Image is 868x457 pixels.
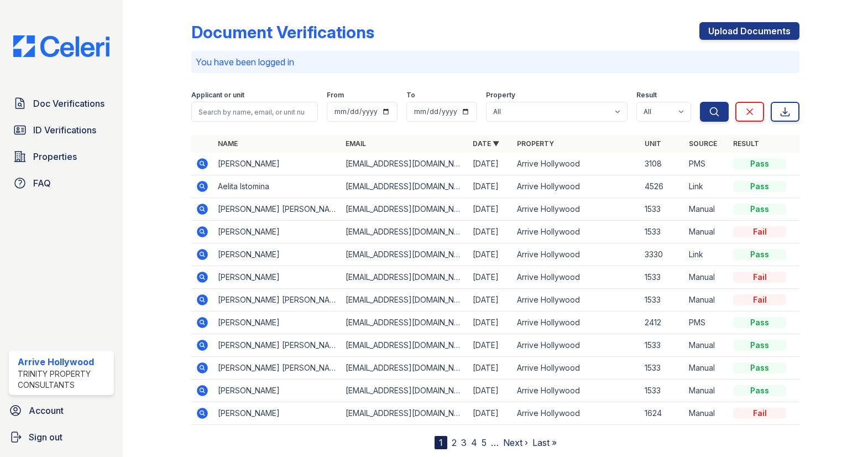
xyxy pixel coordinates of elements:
span: … [491,436,499,449]
td: [PERSON_NAME] [213,266,341,289]
td: [EMAIL_ADDRESS][DOMAIN_NAME] [341,289,469,311]
td: 1533 [640,289,684,311]
td: Arrive Hollywood [513,266,640,289]
td: [DATE] [468,334,513,357]
label: Applicant or unit [191,91,244,100]
a: FAQ [9,172,114,194]
td: [PERSON_NAME] [213,221,341,243]
a: Sign out [4,426,118,448]
label: From [327,91,344,100]
td: 1533 [640,334,684,357]
td: [EMAIL_ADDRESS][DOMAIN_NAME] [341,402,469,425]
a: Result [733,139,759,148]
td: 4526 [640,175,684,198]
td: Manual [684,289,729,311]
td: 1533 [640,266,684,289]
td: Arrive Hollywood [513,289,640,311]
td: 1533 [640,380,684,402]
div: Fail [733,226,786,237]
a: 4 [471,437,477,448]
td: [DATE] [468,243,513,266]
div: Pass [733,317,786,328]
div: Pass [733,385,786,396]
td: Manual [684,221,729,243]
a: Date ▼ [473,139,499,148]
td: 1533 [640,357,684,380]
a: Upload Documents [699,22,799,40]
td: 1533 [640,221,684,243]
td: [EMAIL_ADDRESS][DOMAIN_NAME] [341,198,469,221]
td: Manual [684,402,729,425]
a: Property [517,139,554,148]
div: Arrive Hollywood [18,355,109,368]
a: Next › [503,437,528,448]
td: [DATE] [468,266,513,289]
td: [PERSON_NAME] [PERSON_NAME] [213,198,341,221]
td: [EMAIL_ADDRESS][DOMAIN_NAME] [341,243,469,266]
td: [EMAIL_ADDRESS][DOMAIN_NAME] [341,311,469,334]
td: PMS [684,153,729,175]
td: Arrive Hollywood [513,153,640,175]
td: [EMAIL_ADDRESS][DOMAIN_NAME] [341,266,469,289]
a: Email [346,139,366,148]
td: [EMAIL_ADDRESS][DOMAIN_NAME] [341,334,469,357]
td: [DATE] [468,380,513,402]
input: Search by name, email, or unit number [191,102,318,122]
td: Aelita Istomina [213,175,341,198]
td: Manual [684,266,729,289]
td: [PERSON_NAME] [PERSON_NAME] [213,357,341,380]
img: CE_Logo_Blue-a8612792a0a2168367f1c8372b55b34899dd931a85d93a1a3d3e32e68fde9ad4.png [4,35,118,57]
div: Fail [733,294,786,305]
label: To [406,91,415,100]
span: FAQ [33,176,51,190]
td: [PERSON_NAME] [PERSON_NAME] [213,334,341,357]
a: Account [4,399,118,422]
span: Account [29,404,64,417]
td: Arrive Hollywood [513,221,640,243]
span: Doc Verifications [33,97,104,110]
td: [PERSON_NAME] [PERSON_NAME] [213,289,341,311]
td: Manual [684,334,729,357]
td: 2412 [640,311,684,334]
td: Link [684,243,729,266]
div: Fail [733,272,786,283]
div: Fail [733,408,786,419]
td: [DATE] [468,153,513,175]
td: [EMAIL_ADDRESS][DOMAIN_NAME] [341,175,469,198]
a: Last » [532,437,557,448]
div: Pass [733,181,786,192]
td: 3108 [640,153,684,175]
td: PMS [684,311,729,334]
td: [DATE] [468,289,513,311]
td: Arrive Hollywood [513,175,640,198]
a: ID Verifications [9,119,114,141]
td: [PERSON_NAME] [213,153,341,175]
td: [DATE] [468,311,513,334]
a: 2 [452,437,457,448]
td: Link [684,175,729,198]
td: [EMAIL_ADDRESS][DOMAIN_NAME] [341,221,469,243]
td: [EMAIL_ADDRESS][DOMAIN_NAME] [341,357,469,380]
div: 1 [435,436,447,449]
div: Pass [733,249,786,260]
td: Arrive Hollywood [513,380,640,402]
a: Properties [9,146,114,168]
td: Arrive Hollywood [513,334,640,357]
td: [DATE] [468,198,513,221]
td: 1533 [640,198,684,221]
td: Arrive Hollywood [513,243,640,266]
td: [DATE] [468,402,513,425]
label: Result [636,91,657,100]
span: Properties [33,150,77,163]
td: [PERSON_NAME] [213,380,341,402]
td: Manual [684,357,729,380]
div: Pass [733,362,786,373]
td: [DATE] [468,357,513,380]
td: Manual [684,198,729,221]
td: [DATE] [468,175,513,198]
td: Arrive Hollywood [513,357,640,380]
div: Trinity Property Consultants [18,368,109,391]
a: Source [689,139,717,148]
label: Property [486,91,515,100]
